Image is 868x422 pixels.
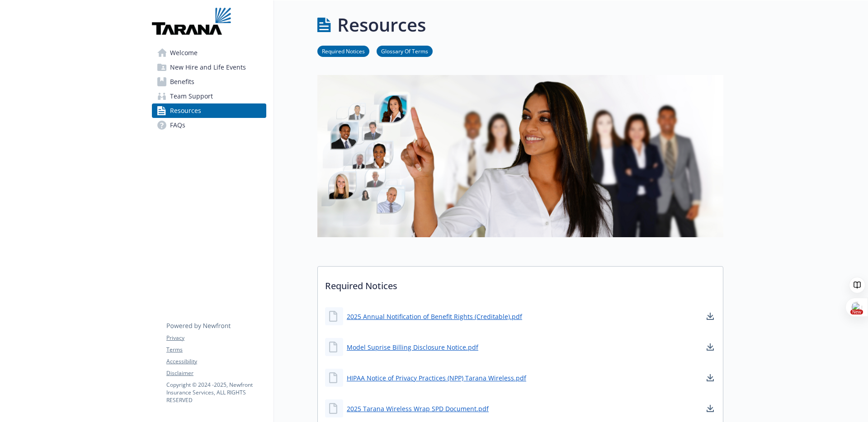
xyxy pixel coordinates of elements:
[166,357,266,366] a: Accessibility
[347,312,522,321] a: 2025 Annual Notification of Benefit Rights (Creditable).pdf
[347,373,526,383] a: HIPAA Notice of Privacy Practices (NPP) Tarana Wireless.pdf
[317,47,369,55] a: Required Notices
[170,75,194,89] span: Benefits
[152,46,266,60] a: Welcome
[170,46,198,60] span: Welcome
[152,75,266,89] a: Benefits
[317,75,723,237] img: resources page banner
[166,346,266,354] a: Terms
[166,381,266,404] p: Copyright © 2024 - 2025 , Newfront Insurance Services, ALL RIGHTS RESERVED
[347,342,478,352] a: Model Suprise Billing Disclosure Notice.pdf
[166,369,266,377] a: Disclaimer
[152,60,266,75] a: New Hire and Life Events
[152,118,266,132] a: FAQs
[337,11,426,38] h1: Resources
[170,118,185,132] span: FAQs
[170,89,213,103] span: Team Support
[377,47,433,55] a: Glossary Of Terms
[170,60,246,75] span: New Hire and Life Events
[705,342,716,352] a: download document
[347,404,489,413] a: 2025 Tarana Wireless Wrap SPD Document.pdf
[705,403,716,414] a: download document
[166,334,266,342] a: Privacy
[170,103,201,118] span: Resources
[318,267,723,300] p: Required Notices
[705,372,716,383] a: download document
[152,103,266,118] a: Resources
[152,89,266,103] a: Team Support
[705,311,716,322] a: download document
